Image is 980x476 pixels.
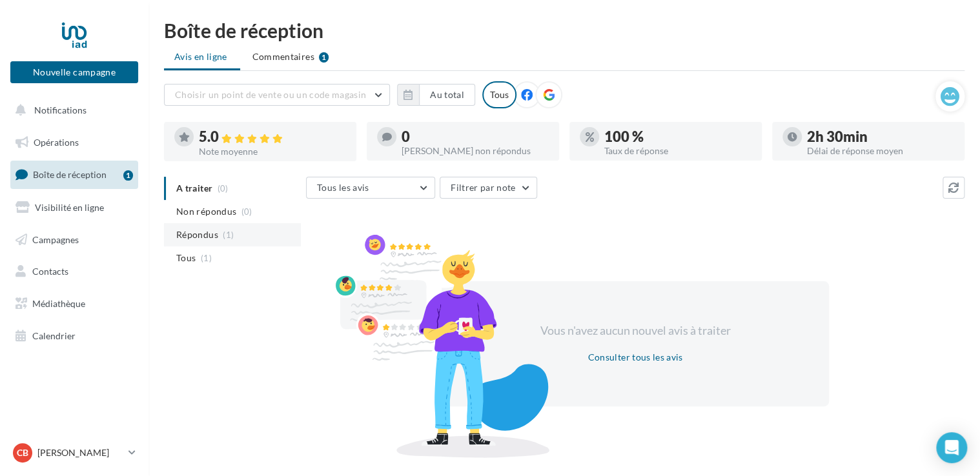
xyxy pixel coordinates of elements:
[241,206,252,217] span: (0)
[37,446,123,459] p: [PERSON_NAME]
[8,97,136,124] button: Notifications
[8,129,141,156] a: Opérations
[8,322,141,350] a: Calendrier
[936,432,967,463] div: Open Intercom Messenger
[32,330,76,341] span: Calendrier
[199,147,346,156] div: Note moyenne
[164,84,390,106] button: Choisir un point de vente ou un code magasin
[34,137,79,148] span: Opérations
[419,84,475,106] button: Au total
[397,84,475,106] button: Au total
[199,130,346,144] div: 5.0
[123,170,133,181] div: 1
[32,233,79,244] span: Campagnes
[32,266,68,277] span: Contacts
[176,205,236,218] span: Non répondus
[8,226,141,253] a: Campagnes
[10,441,138,465] a: CB [PERSON_NAME]
[176,252,196,264] span: Tous
[402,146,549,155] div: [PERSON_NAME] non répondus
[582,350,688,365] button: Consulter tous les avis
[317,182,369,193] span: Tous les avis
[175,89,366,100] span: Choisir un point de vente ou un code magasin
[201,253,212,263] span: (1)
[17,446,28,459] span: CB
[440,177,537,199] button: Filtrer par note
[176,228,218,241] span: Répondus
[33,169,107,180] span: Boîte de réception
[8,194,141,221] a: Visibilité en ligne
[807,130,954,144] div: 2h 30min
[306,177,435,199] button: Tous les avis
[164,21,965,40] div: Boîte de réception
[402,130,549,144] div: 0
[223,230,234,240] span: (1)
[10,61,138,83] button: Nouvelle campagne
[35,202,104,213] span: Visibilité en ligne
[482,81,516,108] div: Tous
[604,130,751,144] div: 100 %
[604,146,751,155] div: Taux de réponse
[8,258,141,285] a: Contacts
[252,50,314,63] span: Commentaires
[32,298,85,309] span: Médiathèque
[8,161,141,188] a: Boîte de réception1
[524,322,746,339] div: Vous n'avez aucun nouvel avis à traiter
[8,290,141,317] a: Médiathèque
[34,104,87,115] span: Notifications
[319,52,329,63] div: 1
[807,146,954,155] div: Délai de réponse moyen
